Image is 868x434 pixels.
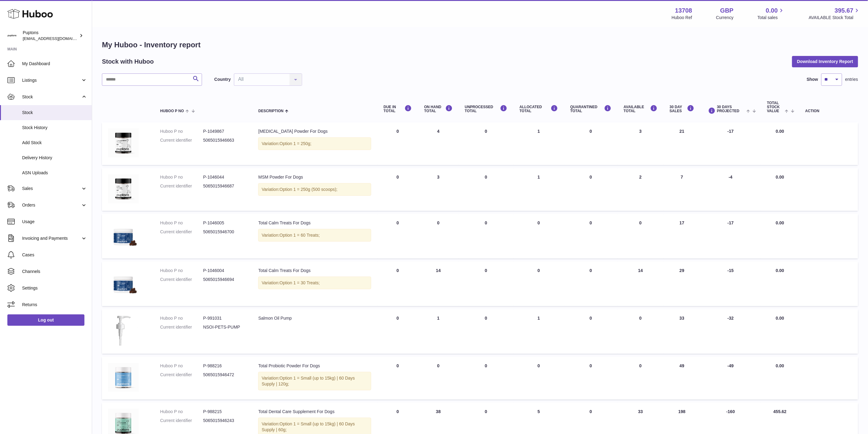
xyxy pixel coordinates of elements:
span: Sales [22,186,81,191]
span: Option 1 = Small (up to 15kg) | 60 Days Supply | 60g; [262,421,355,432]
dt: Current identifier [160,137,203,143]
span: Cases [22,252,87,258]
td: 4 [418,122,459,165]
td: -17 [700,214,761,258]
div: Total Calm Treats For Dogs [258,268,371,274]
dt: Huboo P no [160,363,203,369]
img: hello@puptons.com [7,31,17,40]
dd: NSOI-PETS-PUMP [203,324,246,330]
dt: Huboo P no [160,409,203,415]
span: Option 1 = Small (up to 15kg) | 60 Days Supply | 120g; [262,376,355,386]
dd: 5065015946243 [203,418,246,424]
dd: 5065015946663 [203,137,246,143]
span: Listings [22,77,81,83]
div: Huboo Ref [672,15,692,21]
button: Download Inventory Report [792,56,858,67]
img: product image [108,220,139,251]
span: 0.00 [766,6,778,15]
td: 0 [459,168,513,211]
td: 0 [459,214,513,258]
td: 0 [377,122,418,165]
span: Returns [22,302,87,308]
td: 0 [377,262,418,306]
td: 0 [459,122,513,165]
dt: Huboo P no [160,268,203,274]
dd: 5065015946694 [203,277,246,282]
dd: P-988215 [203,409,246,415]
td: 0 [459,357,513,400]
div: DUE IN TOTAL [383,105,412,113]
span: Stock [22,110,87,116]
td: 29 [664,262,700,306]
td: 0 [513,357,564,400]
div: Total Probiotic Powder For Dogs [258,363,371,369]
span: 0.00 [776,363,784,368]
td: 21 [664,122,700,165]
div: Action [805,109,852,113]
td: 0 [377,214,418,258]
span: 0.00 [776,316,784,321]
dt: Huboo P no [160,128,203,134]
td: 0 [418,357,459,400]
span: 0 [590,268,592,273]
span: Option 1 = 60 Treats; [280,233,320,238]
td: -4 [700,168,761,211]
div: AVAILABLE Total [624,105,657,113]
h2: Stock with Huboo [102,57,154,66]
dd: 5065015946472 [203,372,246,378]
dt: Huboo P no [160,220,203,226]
td: -17 [700,122,761,165]
img: product image [108,363,139,392]
td: -15 [700,262,761,306]
td: 0 [459,262,513,306]
span: entries [845,77,858,82]
td: 49 [664,357,700,400]
img: product image [108,128,139,157]
div: Total Dental Care Supplement For Dogs [258,409,371,415]
td: 17 [664,214,700,258]
span: Delivery History [22,155,87,161]
dt: Huboo P no [160,174,203,180]
dt: Current identifier [160,372,203,378]
dd: P-1046005 [203,220,246,226]
td: -49 [700,357,761,400]
span: 30 DAYS PROJECTED [717,105,745,113]
strong: GBP [720,6,734,15]
span: 0.00 [776,220,784,225]
dt: Current identifier [160,324,203,330]
div: ALLOCATED Total [520,105,558,113]
span: AVAILABLE Stock Total [809,15,861,21]
span: 0 [590,175,592,180]
td: 1 [513,309,564,354]
a: 395.67 AVAILABLE Stock Total [809,6,861,21]
span: Total sales [757,15,785,21]
dd: P-1046044 [203,174,246,180]
div: 30 DAY SALES [670,105,694,113]
label: Country [214,77,231,82]
span: Invoicing and Payments [22,235,81,241]
div: MSM Powder For Dogs [258,174,371,180]
td: 0 [617,214,664,258]
span: 0 [590,129,592,134]
div: QUARANTINED Total [570,105,612,113]
td: 1 [418,309,459,354]
td: 0 [377,168,418,211]
span: Settings [22,285,87,291]
span: Huboo P no [160,109,184,113]
span: My Dashboard [22,61,87,67]
td: 0 [513,262,564,306]
div: Variation: [258,137,371,150]
td: 0 [459,309,513,354]
span: Description [258,109,283,113]
div: ON HAND Total [424,105,453,113]
div: Variation: [258,229,371,242]
dd: 5065015946687 [203,183,246,189]
strong: 13708 [675,6,692,15]
dd: P-991031 [203,315,246,321]
a: 0.00 Total sales [757,6,785,21]
dd: P-988216 [203,363,246,369]
dt: Current identifier [160,229,203,235]
span: Usage [22,219,87,225]
span: Total stock value [767,101,783,113]
td: 3 [617,122,664,165]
